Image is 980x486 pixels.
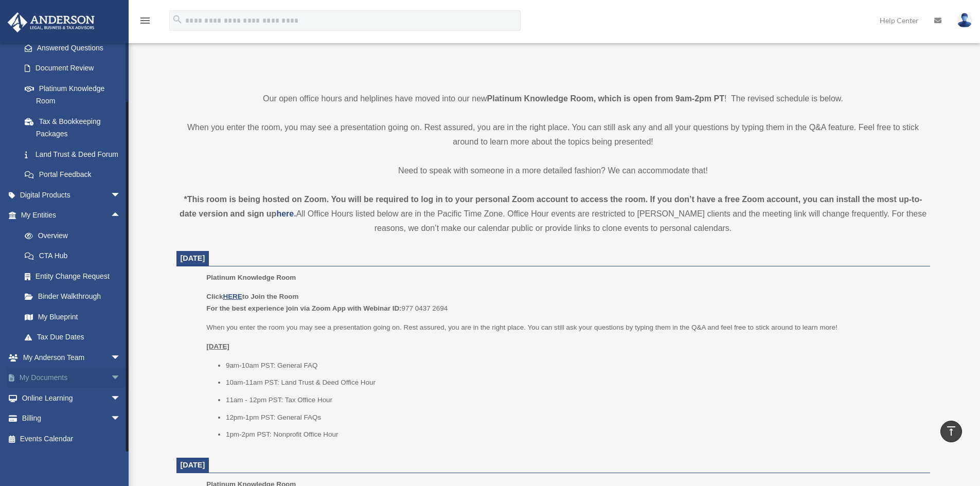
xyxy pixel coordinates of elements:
span: Platinum Knowledge Room [206,274,296,281]
strong: *This room is being hosted on Zoom. You will be required to log in to your personal Zoom account ... [180,195,922,218]
a: CTA Hub [14,246,136,266]
span: arrow_drop_down [111,185,131,206]
span: arrow_drop_down [111,408,131,429]
a: Digital Productsarrow_drop_down [7,185,136,205]
span: arrow_drop_down [111,388,131,409]
a: Answered Questions [14,38,136,58]
a: menu [139,18,151,27]
p: Need to speak with someone in a more detailed fashion? We can accommodate that! [176,164,930,178]
a: Platinum Knowledge Room [14,78,131,111]
p: Our open office hours and helplines have moved into our new ! The revised schedule is below. [176,92,930,106]
a: here [276,209,294,218]
span: [DATE] [181,461,205,469]
u: [DATE] [206,343,229,350]
a: Entity Change Request [14,266,136,286]
span: arrow_drop_down [111,368,131,389]
span: arrow_drop_down [111,347,131,368]
li: 10am-11am PST: Land Trust & Deed Office Hour [226,376,923,389]
span: [DATE] [181,254,205,262]
a: Overview [14,225,136,246]
li: 12pm-1pm PST: General FAQs [226,411,923,424]
a: Online Learningarrow_drop_down [7,388,136,408]
a: HERE [223,293,242,300]
li: 11am - 12pm PST: Tax Office Hour [226,394,923,406]
i: menu [139,14,151,27]
a: My Anderson Teamarrow_drop_down [7,347,136,368]
img: User Pic [957,13,972,28]
a: vertical_align_top [940,421,962,442]
a: Tax Due Dates [14,327,136,348]
a: Events Calendar [7,428,136,449]
p: When you enter the room you may see a presentation going on. Rest assured, you are in the right p... [206,321,922,334]
a: Document Review [14,58,136,79]
strong: Platinum Knowledge Room, which is open from 9am-2pm PT [487,94,724,103]
li: 1pm-2pm PST: Nonprofit Office Hour [226,428,923,441]
a: Tax & Bookkeeping Packages [14,111,136,144]
a: Binder Walkthrough [14,286,136,307]
a: My Documentsarrow_drop_down [7,368,136,388]
span: arrow_drop_up [111,205,131,226]
img: Anderson Advisors Platinum Portal [5,12,98,32]
a: My Blueprint [14,307,136,327]
a: Land Trust & Deed Forum [14,144,136,165]
a: Portal Feedback [14,165,136,185]
a: My Entitiesarrow_drop_up [7,205,136,226]
i: vertical_align_top [945,425,957,437]
i: search [172,14,183,25]
div: All Office Hours listed below are in the Pacific Time Zone. Office Hour events are restricted to ... [176,192,930,236]
a: Billingarrow_drop_down [7,408,136,429]
p: When you enter the room, you may see a presentation going on. Rest assured, you are in the right ... [176,120,930,149]
li: 9am-10am PST: General FAQ [226,359,923,372]
strong: . [294,209,296,218]
b: Click to Join the Room [206,293,298,300]
b: For the best experience join via Zoom App with Webinar ID: [206,304,401,312]
p: 977 0437 2694 [206,291,922,315]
